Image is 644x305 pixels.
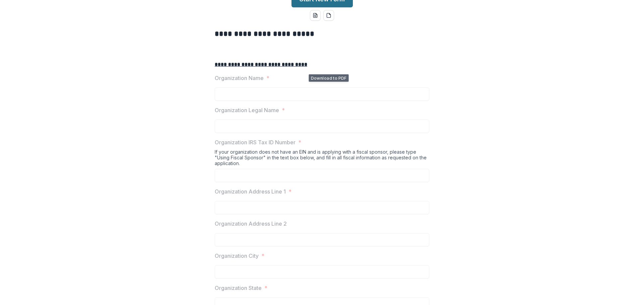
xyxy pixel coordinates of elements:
p: Organization Address Line 2 [215,220,287,228]
div: If your organization does not have an EIN and is applying with a fiscal sponsor, please type "Usi... [215,149,429,169]
p: Organization Legal Name [215,106,279,114]
p: Organization City [215,252,259,260]
button: pdf-download [323,10,334,21]
p: Organization IRS Tax ID Number [215,138,296,146]
p: Organization State [215,284,262,292]
p: Organization Address Line 1 [215,187,286,196]
button: word-download [310,10,321,21]
p: Organization Name [215,74,264,82]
